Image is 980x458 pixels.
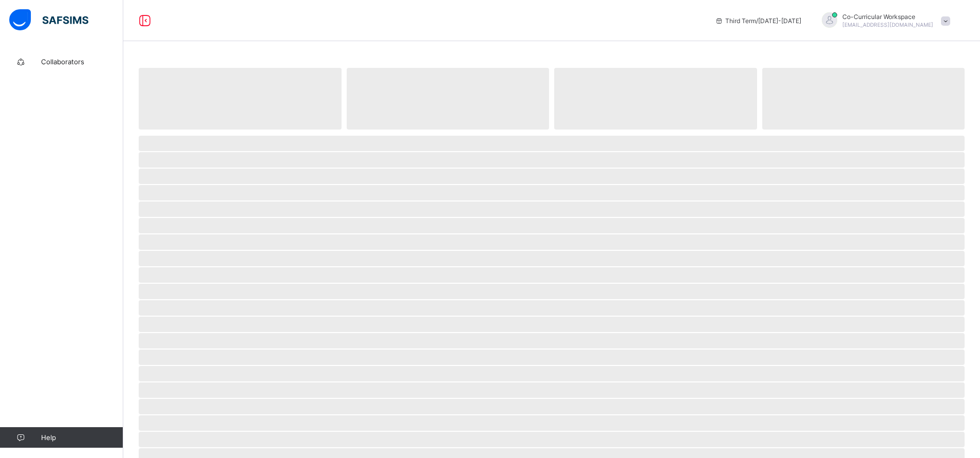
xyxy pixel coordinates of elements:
[139,415,965,431] span: ‌
[139,251,965,266] span: ‌
[139,267,965,283] span: ‌
[347,68,550,130] span: ‌
[139,169,965,184] span: ‌
[139,152,965,168] span: ‌
[139,136,965,151] span: ‌
[41,58,123,66] span: Collaborators
[812,12,955,29] div: Co-CurricularWorkspace
[41,433,123,442] span: Help
[139,333,965,349] span: ‌
[139,234,965,250] span: ‌
[715,17,801,25] span: session/term information
[139,68,342,130] span: ‌
[139,185,965,200] span: ‌
[554,68,757,130] span: ‌
[139,201,965,217] span: ‌
[842,22,933,28] span: [EMAIL_ADDRESS][DOMAIN_NAME]
[139,366,965,381] span: ‌
[139,432,965,447] span: ‌
[762,68,965,130] span: ‌
[139,218,965,233] span: ‌
[842,13,933,21] span: Co-Curricular Workspace
[139,350,965,365] span: ‌
[9,9,88,31] img: safsims
[139,300,965,316] span: ‌
[139,284,965,299] span: ‌
[139,399,965,414] span: ‌
[139,382,965,398] span: ‌
[139,317,965,332] span: ‌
